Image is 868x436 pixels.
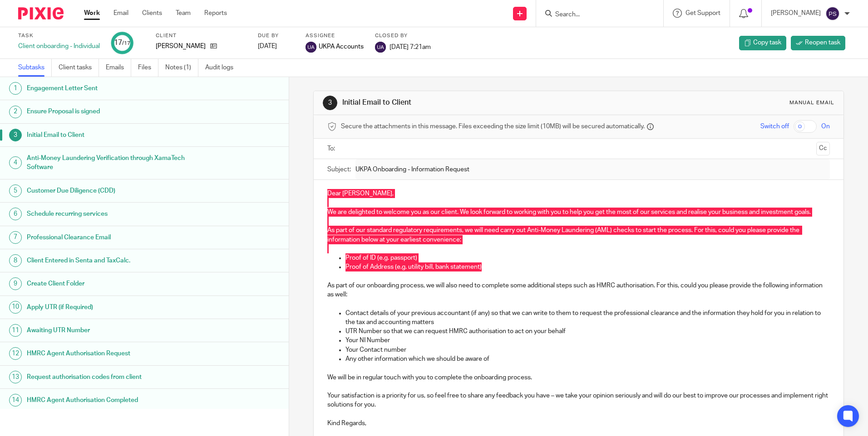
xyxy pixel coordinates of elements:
[165,59,198,77] a: Notes (1)
[9,129,22,141] div: 3
[771,9,821,18] p: [PERSON_NAME]
[9,184,22,197] div: 5
[84,9,100,18] a: Work
[205,59,240,77] a: Audit logs
[9,231,22,244] div: 7
[345,262,829,271] p: Proof of Address (e.g. utility bill, bank statement)
[9,347,22,360] div: 12
[345,354,829,363] p: Any other information which we should be aware of
[18,32,100,39] label: Task
[27,231,196,244] h1: Professional Clearance Email
[686,10,720,16] span: Get Support
[122,41,130,46] small: /17
[27,393,196,407] h1: HMRC Agent Authorisation Completed
[327,373,829,382] p: We will be in regular touch with you to complete the onboarding process.
[114,38,130,48] div: 17
[156,42,206,51] p: [PERSON_NAME]
[59,59,99,77] a: Client tasks
[789,99,834,107] div: Manual email
[27,82,196,95] h1: Engagement Letter Sent
[760,122,789,131] span: Switch off
[27,370,196,384] h1: Request authorisation codes from client
[9,82,22,95] div: 1
[106,59,131,77] a: Emails
[327,281,829,300] p: As part of our onboarding process, we will also need to complete some additional steps such as HM...
[27,207,196,221] h1: Schedule recurring services
[805,38,840,47] span: Reopen task
[345,309,829,327] p: Contact details of your previous accountant (if any) so that we can write to them to request the ...
[27,347,196,360] h1: HMRC Agent Authorisation Request
[345,253,829,262] p: Proof of ID (e.g. passport)
[816,142,830,155] button: Cc
[258,42,294,51] div: [DATE]
[142,9,162,18] a: Clients
[342,98,598,107] h1: Initial Email to Client
[18,42,100,51] div: Client onboarding - Individual
[327,391,829,410] p: Your satisfaction is a priority for us, so feel free to share any feedback you have – we take you...
[138,59,158,77] a: Files
[9,254,22,267] div: 8
[753,38,781,47] span: Copy task
[27,324,196,337] h1: Awaiting UTR Number
[204,9,227,18] a: Reports
[390,44,431,50] span: [DATE] 7:21am
[825,6,840,21] img: svg%3E
[341,122,645,131] span: Secure the attachments in this message. Files exceeding the size limit (10MB) will be secured aut...
[345,345,829,354] p: Your Contact number
[9,208,22,220] div: 6
[327,144,337,153] label: To:
[327,419,829,428] p: Kind Regards,
[9,106,22,118] div: 2
[176,9,191,18] a: Team
[306,32,364,39] label: Assignee
[27,128,196,142] h1: Initial Email to Client
[821,122,830,131] span: On
[156,32,247,39] label: Client
[327,226,829,244] p: As part of our standard regulatory requirements, we will need carry out Anti-Money Laundering (AM...
[27,151,196,174] h1: Anti-Money Laundering Verification through XamaTech Software
[27,300,196,314] h1: Apply UTR (if Required)
[327,208,829,217] p: We are delighted to welcome you as our client. We look forward to working with you to help you ge...
[9,301,22,314] div: 10
[9,371,22,383] div: 13
[258,32,294,39] label: Due by
[27,254,196,267] h1: Client Entered in Senta and TaxCalc.
[791,36,845,50] a: Reopen task
[739,36,786,50] a: Copy task
[9,394,22,407] div: 14
[375,32,431,39] label: Closed by
[327,189,829,198] p: Dear [PERSON_NAME],
[306,42,316,53] img: svg%3E
[27,105,196,118] h1: Ensure Proposal is signed
[9,277,22,290] div: 9
[18,59,52,77] a: Subtasks
[554,11,636,19] input: Search
[18,7,64,19] img: Pixie
[27,277,196,291] h1: Create Client Folder
[9,156,22,169] div: 4
[327,165,351,174] label: Subject:
[113,9,128,18] a: Email
[323,96,337,110] div: 3
[27,184,196,198] h1: Customer Due Diligence (CDD)
[319,42,364,51] span: UKPA Accounts
[375,42,386,53] img: svg%3E
[345,336,829,345] p: Your NI Number
[9,324,22,337] div: 11
[345,327,829,336] p: UTR Number so that we can request HMRC authorisation to act on your behalf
